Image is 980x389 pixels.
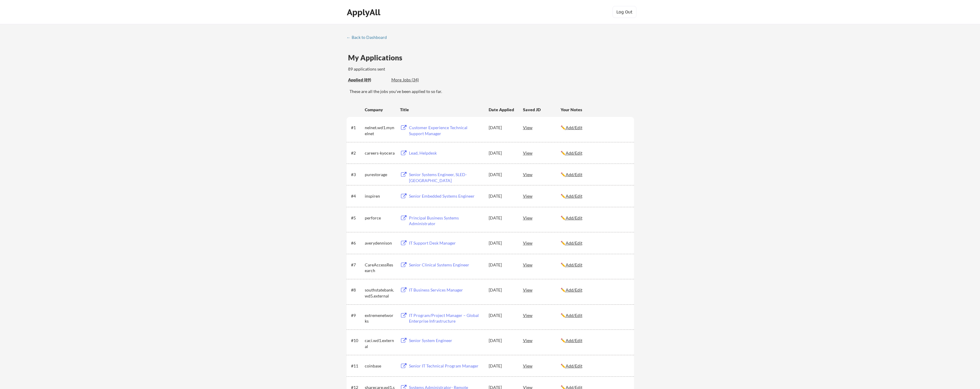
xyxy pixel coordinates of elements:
[523,335,561,346] div: View
[561,107,629,113] div: Your Notes
[561,287,629,293] div: ✏️
[523,259,561,270] div: View
[409,363,483,369] div: Senior IT Technical Program Manager
[561,125,629,131] div: ✏️
[523,237,561,248] div: View
[561,240,629,246] div: ✏️
[409,240,483,246] div: IT Support Desk Manager
[348,66,464,72] div: 89 applications sent
[566,338,582,343] u: Add/Edit
[489,125,515,131] div: [DATE]
[566,363,582,368] u: Add/Edit
[391,77,435,83] div: These are job applications we think you'd be a good fit for, but couldn't apply you to automatica...
[351,125,363,131] div: #1
[489,262,515,268] div: [DATE]
[348,54,407,61] div: My Applications
[523,360,561,371] div: View
[365,287,395,299] div: southstatebank.wd5.external
[365,363,395,369] div: coinbase
[351,215,363,221] div: #5
[523,122,561,133] div: View
[561,150,629,156] div: ✏️
[365,215,395,221] div: perforce
[523,147,561,158] div: View
[523,190,561,201] div: View
[350,89,634,94] div: These are all the jobs you've been applied to so far.
[566,240,582,245] u: Add/Edit
[523,104,561,115] div: Saved JD
[489,338,515,344] div: [DATE]
[489,363,515,369] div: [DATE]
[365,312,395,324] div: extremenetworks
[351,150,363,156] div: #2
[613,6,636,18] button: Log Out
[365,240,395,246] div: averydennison
[409,262,483,268] div: Senior Clinical Systems Engineer
[351,287,363,293] div: #8
[351,312,363,318] div: #9
[409,338,483,344] div: Senior System Engineer
[365,193,395,199] div: inspiren
[561,338,629,344] div: ✏️
[566,215,582,220] u: Add/Edit
[489,193,515,199] div: [DATE]
[391,77,435,83] div: More Jobs (34)
[409,125,483,136] div: Customer Experience Technical Support Manager
[409,193,483,199] div: Senior Embedded Systems Engineer
[561,262,629,268] div: ✏️
[365,150,395,156] div: careers-kyocera
[489,150,515,156] div: [DATE]
[365,338,395,349] div: caci.wd1.external
[561,172,629,178] div: ✏️
[365,262,395,274] div: CareAccessResearch
[523,310,561,321] div: View
[347,35,391,41] a: ← Back to Dashboard
[409,287,483,293] div: IT Business Services Manager
[566,172,582,177] u: Add/Edit
[409,150,483,156] div: Lead, Helpdesk
[566,313,582,318] u: Add/Edit
[348,77,387,83] div: These are all the jobs you've been applied to so far.
[351,172,363,178] div: #3
[400,107,483,113] div: Title
[365,125,395,136] div: nelnet.wd1.mynelnet
[566,150,582,155] u: Add/Edit
[523,212,561,223] div: View
[566,193,582,199] u: Add/Edit
[351,363,363,369] div: #11
[347,35,391,39] div: ← Back to Dashboard
[561,312,629,318] div: ✏️
[523,284,561,295] div: View
[347,7,382,17] div: ApplyAll
[365,107,395,113] div: Company
[409,312,483,324] div: IT Program/Project Manager – Global Enterprise Infrastructure
[489,215,515,221] div: [DATE]
[489,107,515,113] div: Date Applied
[561,215,629,221] div: ✏️
[489,240,515,246] div: [DATE]
[566,287,582,292] u: Add/Edit
[365,172,395,178] div: purestorage
[351,193,363,199] div: #4
[561,363,629,369] div: ✏️
[489,172,515,178] div: [DATE]
[409,215,483,227] div: Principal Business Systems Administrator
[566,125,582,130] u: Add/Edit
[561,193,629,199] div: ✏️
[489,312,515,318] div: [DATE]
[351,240,363,246] div: #6
[351,262,363,268] div: #7
[348,77,387,83] div: Applied (89)
[566,262,582,267] u: Add/Edit
[351,338,363,344] div: #10
[409,172,483,183] div: Senior Systems Engineer, SLED-[GEOGRAPHIC_DATA]
[489,287,515,293] div: [DATE]
[523,169,561,180] div: View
